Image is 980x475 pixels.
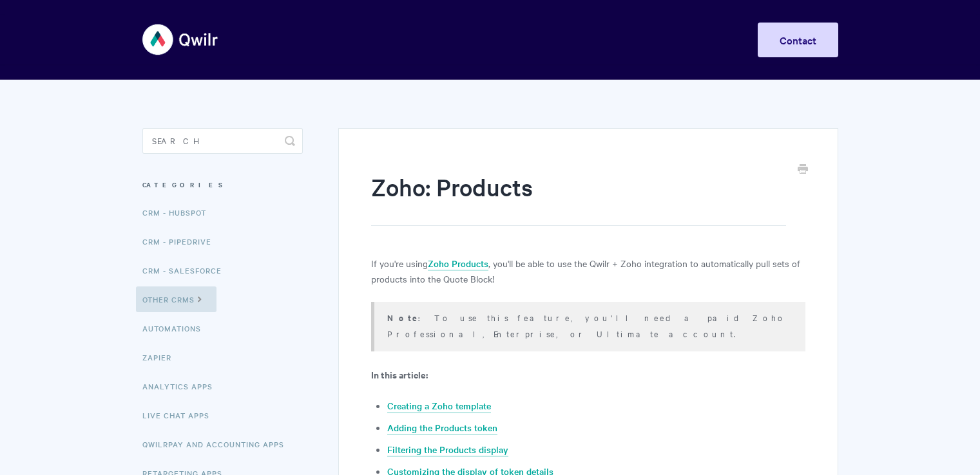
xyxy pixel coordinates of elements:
input: Search [142,128,303,154]
a: Automations [142,315,211,341]
strong: Note [387,312,418,324]
a: Filtering the Products display [387,443,508,457]
a: Adding the Products token [387,421,497,435]
a: Zoho Products [428,257,488,271]
img: Qwilr Help Center [142,15,219,64]
b: In this article: [371,368,428,381]
a: Analytics Apps [142,373,222,399]
a: CRM - Salesforce [142,257,231,283]
p: : To use this feature, you'll need a paid Zoho Professional, Enterprise, or Ultimate account. [387,310,789,341]
a: QwilrPay and Accounting Apps [142,431,294,457]
a: Creating a Zoho template [387,399,491,413]
a: Contact [758,23,838,57]
a: Print this Article [798,163,808,177]
h1: Zoho: Products [371,171,785,226]
p: If you're using , you'll be able to use the Qwilr + Zoho integration to automatically pull sets o... [371,256,805,286]
a: Zapier [142,344,181,370]
h3: Categories [142,173,303,196]
a: Other CRMs [136,286,216,312]
a: Live Chat Apps [142,402,219,428]
a: CRM - Pipedrive [142,228,221,254]
a: CRM - HubSpot [142,200,216,225]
